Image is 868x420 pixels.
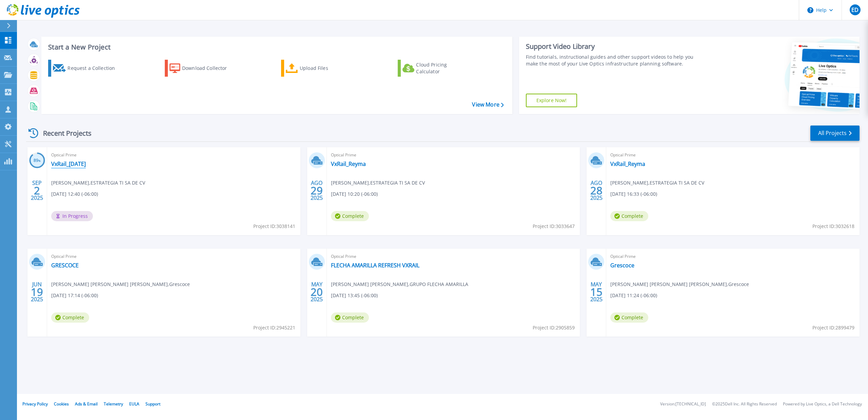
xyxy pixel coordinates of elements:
div: MAY 2025 [310,280,323,304]
a: VxRail_Reyma [331,160,366,167]
span: [DATE] 10:20 (-06:00) [331,190,378,198]
a: Cloud Pricing Calculator [398,60,473,77]
span: Complete [610,312,648,323]
span: Complete [331,312,369,323]
span: 20 [311,289,323,295]
span: [DATE] 11:24 (-06:00) [610,292,657,299]
h3: Start a New Project [48,43,504,51]
li: Powered by Live Optics, a Dell Technology [783,402,862,406]
span: [PERSON_NAME] , ESTRATEGIA TI SA DE CV [610,179,704,187]
span: [DATE] 17:14 (-06:00) [51,292,98,299]
span: [PERSON_NAME] [PERSON_NAME] [PERSON_NAME] , Grescoce [51,281,190,288]
div: Request a Collection [67,61,122,75]
a: Request a Collection [48,60,124,77]
a: EULA [129,401,139,407]
a: Support [145,401,160,407]
li: Version: [TECHNICAL_ID] [660,402,706,406]
span: Project ID: 3032618 [812,223,854,230]
div: Support Video Library [526,42,702,51]
span: Optical Prime [610,151,855,159]
span: Complete [51,312,89,323]
a: Ads & Email [75,401,98,407]
a: All Projects [810,126,860,141]
div: SEP 2025 [31,178,43,203]
a: Upload Files [281,60,357,77]
div: Cloud Pricing Calculator [416,61,470,75]
a: Grescoce [610,262,634,269]
span: Complete [610,211,648,221]
span: Project ID: 2945221 [253,324,295,331]
span: [PERSON_NAME] , ESTRATEGIA TI SA DE CV [331,179,425,187]
span: Complete [331,211,369,221]
a: Telemetry [104,401,123,407]
a: Explore Now! [526,94,577,107]
span: Optical Prime [331,253,576,260]
span: Optical Prime [51,151,296,159]
span: 2 [34,188,40,193]
span: Project ID: 2899479 [812,324,854,331]
span: Project ID: 3033647 [533,223,575,230]
span: [DATE] 12:40 (-06:00) [51,190,98,198]
a: VxRail_[DATE] [51,160,86,167]
span: 19 [31,289,43,295]
span: 15 [590,289,603,295]
span: % [38,159,41,163]
span: [PERSON_NAME] [PERSON_NAME] [PERSON_NAME] , Grescoce [610,281,749,288]
div: Download Collector [182,61,236,75]
div: AGO 2025 [590,178,603,203]
span: ED [851,7,859,13]
li: © 2025 Dell Inc. All Rights Reserved [712,402,777,406]
div: JUN 2025 [31,280,43,304]
div: Find tutorials, instructional guides and other support videos to help you make the most of your L... [526,54,702,67]
span: [DATE] 13:45 (-06:00) [331,292,378,299]
a: Cookies [54,401,69,407]
span: 28 [590,188,603,193]
span: Optical Prime [51,253,296,260]
span: Project ID: 2905859 [533,324,575,331]
span: 29 [311,188,323,193]
a: Privacy Policy [22,401,48,407]
span: Optical Prime [610,253,855,260]
div: Recent Projects [26,125,101,141]
a: Download Collector [165,60,240,77]
div: Upload Files [300,61,354,75]
a: View More [472,101,504,108]
span: Optical Prime [331,151,576,159]
span: Project ID: 3038141 [253,223,295,230]
div: AGO 2025 [310,178,323,203]
a: VxRail_Reyma [610,160,645,167]
div: MAY 2025 [590,280,603,304]
span: In Progress [51,211,93,221]
a: GRESCOCE [51,262,79,269]
span: [PERSON_NAME] , ESTRATEGIA TI SA DE CV [51,179,145,187]
span: [PERSON_NAME] [PERSON_NAME] , GRUPO FLECHA AMARILLA [331,281,468,288]
a: FLECHA AMARILLA REFRESH VXRAIL [331,262,419,269]
span: [DATE] 16:33 (-06:00) [610,190,657,198]
h3: 89 [29,157,45,165]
